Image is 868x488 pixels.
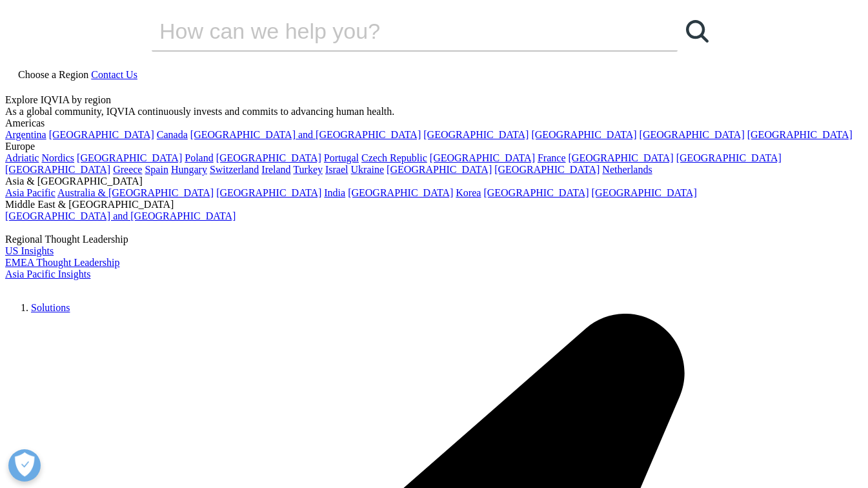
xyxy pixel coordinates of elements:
button: Open Preferences [8,449,41,482]
a: Australia & [GEOGRAPHIC_DATA] [57,187,214,198]
a: Ireland [261,164,290,175]
a: Solutions [31,302,70,313]
a: Contact Us [91,69,137,80]
a: [GEOGRAPHIC_DATA] [676,152,782,163]
a: India [324,187,345,198]
input: Search [152,12,641,50]
a: [GEOGRAPHIC_DATA] [216,152,321,163]
a: Asia Pacific Insights [5,269,90,280]
a: [GEOGRAPHIC_DATA] [348,187,453,198]
div: Explore IQVIA by region [5,94,863,106]
a: Netherlands [602,164,652,175]
a: Spain [145,164,168,175]
a: Canada [157,129,188,140]
a: [GEOGRAPHIC_DATA] [387,164,492,175]
a: Poland [185,152,213,163]
a: [GEOGRAPHIC_DATA] [592,187,697,198]
a: [GEOGRAPHIC_DATA] and [GEOGRAPHIC_DATA] [190,129,421,140]
a: Ukraine [351,164,385,175]
span: Choose a Region [18,69,88,80]
a: [GEOGRAPHIC_DATA] [747,129,853,140]
a: Argentina [5,129,46,140]
svg: Search [686,20,709,43]
a: Adriatic [5,152,39,163]
a: [GEOGRAPHIC_DATA] [483,187,589,198]
a: [GEOGRAPHIC_DATA] [640,129,745,140]
a: [GEOGRAPHIC_DATA] [430,152,535,163]
div: Regional Thought Leadership [5,234,863,245]
a: Nordics [41,152,74,163]
a: Czech Republic [361,152,427,163]
a: [GEOGRAPHIC_DATA] [531,129,636,140]
a: Israel [325,164,348,175]
a: US Insights [5,245,54,256]
a: France [538,152,566,163]
a: Search [678,12,716,50]
a: EMEA Thought Leadership [5,257,119,268]
a: Greece [113,164,142,175]
div: Asia & [GEOGRAPHIC_DATA] [5,176,863,187]
a: Portugal [324,152,359,163]
div: Europe [5,141,863,152]
a: [GEOGRAPHIC_DATA] [494,164,600,175]
a: [GEOGRAPHIC_DATA] and [GEOGRAPHIC_DATA] [5,210,236,221]
a: [GEOGRAPHIC_DATA] [5,164,110,175]
a: [GEOGRAPHIC_DATA] [77,152,182,163]
a: [GEOGRAPHIC_DATA] [569,152,674,163]
a: Asia Pacific [5,187,56,198]
div: As a global community, IQVIA continuously invests and commits to advancing human health. [5,106,863,117]
div: Americas [5,117,863,129]
a: Switzerland [210,164,259,175]
a: [GEOGRAPHIC_DATA] [49,129,154,140]
a: Korea [456,187,481,198]
a: Turkey [293,164,323,175]
a: [GEOGRAPHIC_DATA] [423,129,529,140]
a: Hungary [171,164,207,175]
div: Middle East & [GEOGRAPHIC_DATA] [5,199,863,210]
a: [GEOGRAPHIC_DATA] [216,187,321,198]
